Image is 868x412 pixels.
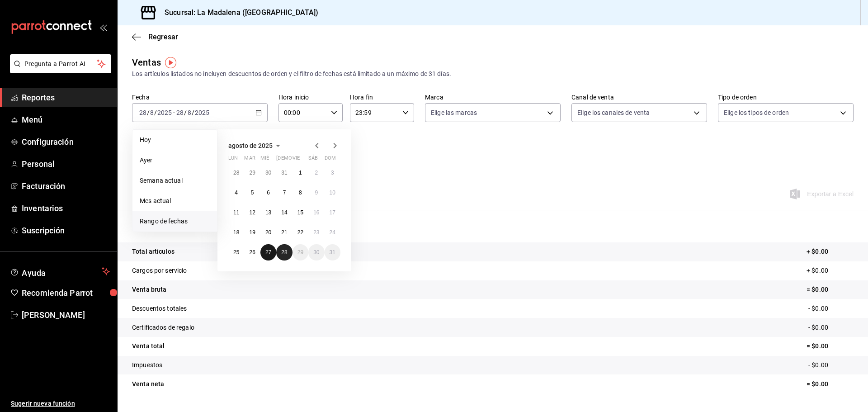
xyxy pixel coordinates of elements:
button: 21 de agosto de 2025 [276,224,292,241]
abbr: martes [244,155,255,165]
abbr: 20 de agosto de 2025 [265,229,271,236]
div: Los artículos listados no incluyen descuentos de orden y el filtro de fechas está limitado a un m... [132,69,854,79]
button: 31 de julio de 2025 [276,165,292,181]
label: Marca [425,94,561,100]
abbr: 12 de agosto de 2025 [249,209,255,216]
button: 15 de agosto de 2025 [292,204,308,221]
abbr: 27 de agosto de 2025 [265,249,271,256]
span: Hoy [140,135,210,145]
input: -- [150,109,154,116]
button: 29 de agosto de 2025 [292,244,308,260]
span: Menú [22,114,110,126]
button: 24 de agosto de 2025 [325,224,340,241]
button: 9 de agosto de 2025 [308,185,324,201]
abbr: 22 de agosto de 2025 [297,229,303,236]
button: 6 de agosto de 2025 [260,185,276,201]
abbr: 7 de agosto de 2025 [283,189,286,196]
span: Elige las marcas [431,108,477,117]
img: Tooltip marker [165,57,176,68]
span: Facturación [22,180,110,192]
button: 26 de agosto de 2025 [244,244,260,260]
p: = $0.00 [807,341,854,351]
button: 4 de agosto de 2025 [228,185,244,201]
span: / [154,109,157,116]
button: 30 de agosto de 2025 [308,244,324,260]
p: + $0.00 [807,247,854,256]
p: Venta total [132,341,165,351]
input: ---- [194,109,210,116]
abbr: 10 de agosto de 2025 [330,189,335,196]
abbr: 28 de julio de 2025 [233,170,239,176]
button: 7 de agosto de 2025 [276,185,292,201]
abbr: 28 de agosto de 2025 [281,249,287,256]
abbr: 30 de julio de 2025 [265,170,271,176]
label: Hora fin [350,94,414,100]
abbr: 8 de agosto de 2025 [299,189,302,196]
button: 22 de agosto de 2025 [292,224,308,241]
p: Venta neta [132,379,164,389]
button: 13 de agosto de 2025 [260,204,276,221]
abbr: 2 de agosto de 2025 [315,170,318,176]
abbr: 19 de agosto de 2025 [249,229,255,236]
abbr: 31 de agosto de 2025 [330,249,335,256]
div: Ventas [132,56,161,69]
button: 8 de agosto de 2025 [292,185,308,201]
span: Mes actual [140,196,210,206]
abbr: 4 de agosto de 2025 [235,189,238,196]
span: Recomienda Parrot [22,287,110,299]
abbr: 26 de agosto de 2025 [249,249,255,256]
button: 29 de julio de 2025 [244,165,260,181]
span: Elige los canales de venta [577,108,650,117]
button: 12 de agosto de 2025 [244,204,260,221]
button: Regresar [132,33,178,41]
abbr: 23 de agosto de 2025 [313,229,319,236]
span: - [173,109,175,116]
p: Total artículos [132,247,175,256]
abbr: 3 de agosto de 2025 [331,170,334,176]
button: 20 de agosto de 2025 [260,224,276,241]
span: Suscripción [22,224,110,237]
span: Ayuda [22,266,98,277]
abbr: jueves [276,155,330,165]
abbr: 15 de agosto de 2025 [297,209,303,216]
p: Impuestos [132,360,162,370]
button: 28 de julio de 2025 [228,165,244,181]
abbr: 25 de agosto de 2025 [233,249,239,256]
span: Pregunta a Parrot AI [24,59,97,69]
abbr: 30 de agosto de 2025 [313,249,319,256]
abbr: 13 de agosto de 2025 [265,209,271,216]
button: Pregunta a Parrot AI [10,54,111,73]
input: -- [176,109,184,116]
span: Semana actual [140,176,210,185]
button: 3 de agosto de 2025 [325,165,340,181]
button: 2 de agosto de 2025 [308,165,324,181]
button: 1 de agosto de 2025 [292,165,308,181]
p: + $0.00 [807,266,854,275]
button: 11 de agosto de 2025 [228,204,244,221]
span: [PERSON_NAME] [22,309,110,321]
span: / [184,109,187,116]
p: Descuentos totales [132,304,187,313]
abbr: miércoles [260,155,269,165]
span: agosto de 2025 [228,142,273,149]
abbr: 1 de agosto de 2025 [299,170,302,176]
span: Ayer [140,156,210,165]
p: Cargos por servicio [132,266,187,275]
abbr: 11 de agosto de 2025 [233,209,239,216]
input: -- [187,109,192,116]
abbr: viernes [292,155,300,165]
button: 16 de agosto de 2025 [308,204,324,221]
button: 18 de agosto de 2025 [228,224,244,241]
label: Hora inicio [278,94,343,100]
p: Resumen [132,221,854,232]
abbr: lunes [228,155,238,165]
span: Reportes [22,91,110,104]
button: open_drawer_menu [99,24,107,31]
p: = $0.00 [807,379,854,389]
p: - $0.00 [808,323,854,332]
button: 31 de agosto de 2025 [325,244,340,260]
abbr: sábado [308,155,318,165]
span: / [192,109,194,116]
abbr: 18 de agosto de 2025 [233,229,239,236]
